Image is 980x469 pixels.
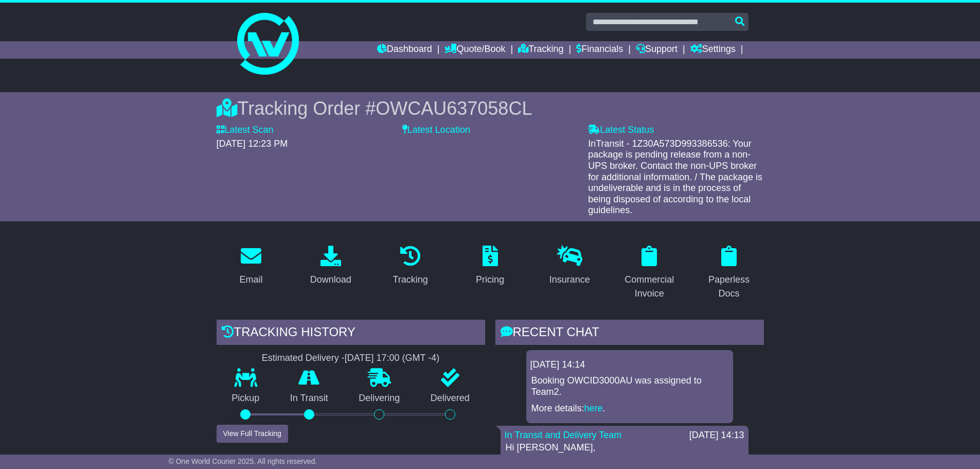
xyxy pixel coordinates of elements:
a: Dashboard [377,41,432,59]
div: Insurance [549,273,590,287]
a: Pricing [469,242,511,290]
p: Booking OWCID3000AU was assigned to Team2. [531,375,728,397]
span: OWCAU637058CL [376,98,532,119]
div: Tracking Order # [217,97,764,119]
div: Paperless Docs [701,273,757,301]
p: Delivered [415,393,485,404]
label: Latest Status [588,125,654,136]
div: [DATE] 14:14 [530,359,729,371]
label: Latest Location [402,125,470,136]
span: InTransit - 1Z30A573D993386536: Your package is pending release from a non-UPS broker. Contact th... [588,138,762,216]
a: In Transit and Delivery Team [505,430,622,440]
div: Tracking [393,273,427,287]
a: Quote/Book [444,41,505,59]
a: Support [636,41,678,59]
div: RECENT CHAT [495,320,764,348]
p: Pickup [217,393,275,404]
a: Commercial Invoice [615,242,684,304]
a: Tracking [386,242,434,290]
div: [DATE] 14:13 [689,430,744,441]
a: Settings [690,41,736,59]
div: Pricing [476,273,504,287]
label: Latest Scan [217,125,274,136]
p: Hi [PERSON_NAME], [506,442,743,454]
button: View Full Tracking [217,425,288,443]
div: Commercial Invoice [621,273,678,301]
a: Tracking [518,41,563,59]
div: [DATE] 17:00 (GMT -4) [345,353,439,364]
div: Email [239,273,262,287]
a: here [584,403,603,413]
span: [DATE] 12:23 PM [217,138,288,149]
div: Tracking history [217,320,485,348]
p: More details: . [531,403,728,414]
div: Download [310,273,351,287]
a: Paperless Docs [694,242,764,304]
a: Email [233,242,269,290]
p: Delivering [344,393,416,404]
a: Insurance [543,242,597,290]
div: Estimated Delivery - [217,353,485,364]
a: Financials [576,41,623,59]
p: In Transit [275,393,344,404]
span: © One World Courier 2025. All rights reserved. [169,457,317,465]
a: Download [304,242,358,290]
